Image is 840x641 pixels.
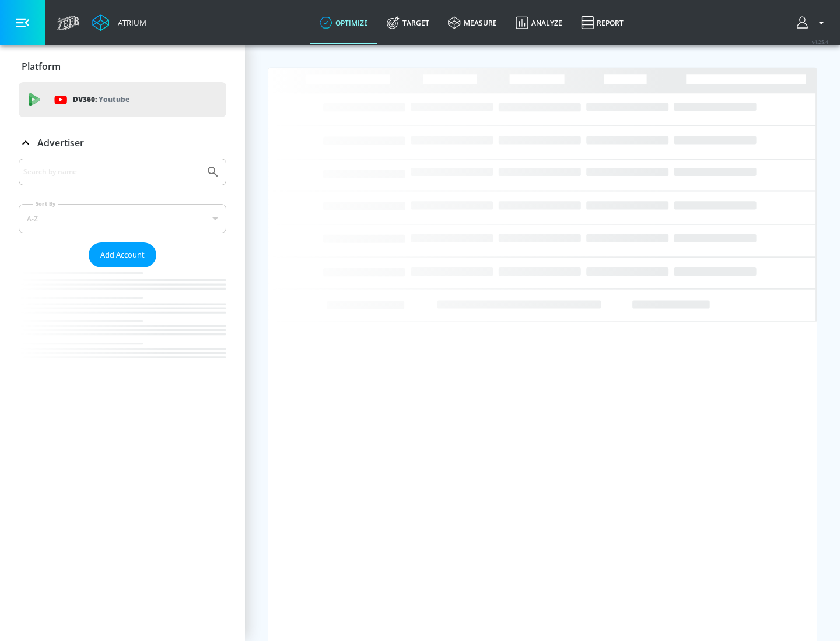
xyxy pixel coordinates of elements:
[19,82,226,117] div: DV360: Youtube
[377,2,439,44] a: Target
[92,14,146,31] a: Atrium
[73,93,129,106] p: DV360:
[37,136,84,149] p: Advertiser
[33,200,58,207] label: Sort By
[310,2,377,44] a: optimize
[100,248,145,262] span: Add Account
[89,242,156,267] button: Add Account
[19,50,226,83] div: Platform
[99,93,129,105] p: Youtube
[23,164,200,179] input: Search by name
[19,126,226,159] div: Advertiser
[506,2,572,44] a: Analyze
[19,204,226,233] div: A-Z
[19,267,226,381] nav: list of Advertiser
[439,2,506,44] a: measure
[22,60,61,73] p: Platform
[113,17,146,28] div: Atrium
[812,38,828,45] span: v 4.25.4
[19,159,226,381] div: Advertiser
[572,2,633,44] a: Report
